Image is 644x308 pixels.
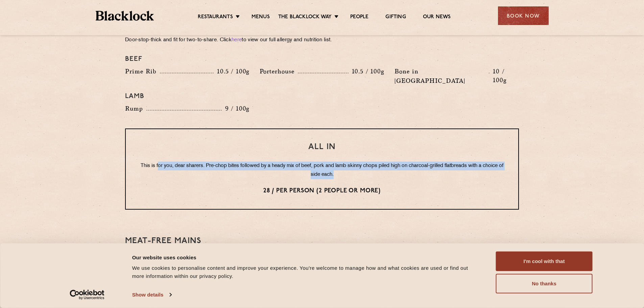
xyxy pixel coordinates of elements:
[139,143,505,151] h3: All In
[232,38,242,43] a: here
[125,104,146,113] p: Rump
[490,67,519,85] p: 10 / 100g
[125,55,519,63] h4: Beef
[132,290,171,300] a: Show details
[260,67,298,76] p: Porterhouse
[198,14,233,21] a: Restaurants
[125,35,519,45] p: Door-stop-thick and fit for two-to-share. Click to view our full allergy and nutrition list.
[125,92,519,100] h4: Lamb
[395,67,489,86] p: Bone in [GEOGRAPHIC_DATA]
[132,253,481,261] div: Our website uses cookies
[278,14,332,21] a: The Blacklock Way
[57,290,117,300] a: Usercentrics Cookiebot - opens in a new window
[139,162,505,179] p: This is for you, dear sharers. Pre-chop bites followed by a heady mix of beef, pork and lamb skin...
[132,264,481,280] div: We use cookies to personalise content and improve your experience. You're welcome to manage how a...
[125,237,519,245] h3: Meat-Free mains
[498,6,549,25] div: Book Now
[349,67,384,76] p: 10.5 / 100g
[350,14,368,21] a: People
[139,187,505,195] p: 28 / per person (2 people or more)
[496,252,593,271] button: I'm cool with that
[222,104,250,113] p: 9 / 100g
[385,14,406,21] a: Gifting
[96,11,154,21] img: BL_Textured_Logo-footer-cropped.svg
[252,14,270,21] a: Menus
[125,67,160,76] p: Prime Rib
[496,274,593,293] button: No thanks
[423,14,451,21] a: Our News
[214,67,249,76] p: 10.5 / 100g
